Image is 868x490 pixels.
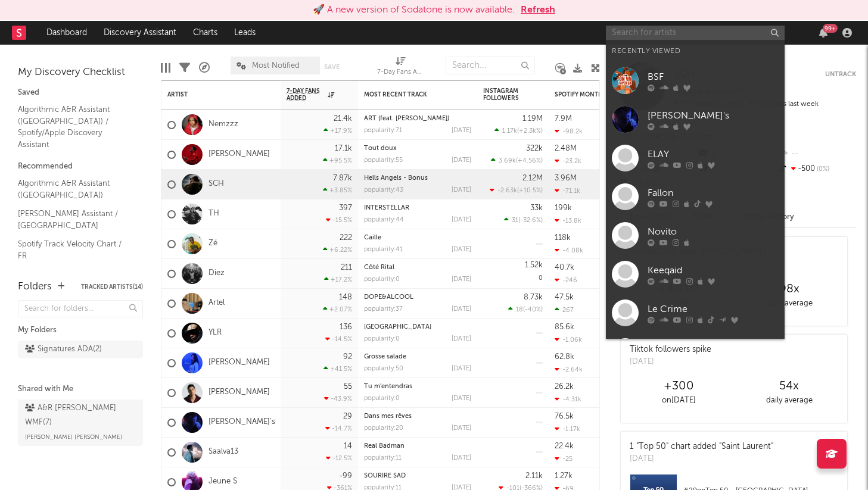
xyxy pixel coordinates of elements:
div: popularity: 55 [364,157,403,164]
div: -23.2k [555,157,581,165]
div: [DATE] [452,425,471,432]
div: ( ) [494,127,543,135]
span: -40 % [525,307,541,313]
div: INTERSTELLAR [364,205,471,211]
div: 118k [555,234,571,242]
div: My Folders [18,323,143,338]
div: [DATE] [452,187,471,193]
a: INTERSTELLAR [364,205,409,211]
div: popularity: 43 [364,187,403,193]
div: 7.87k [333,174,352,182]
div: Instagram Followers [483,88,525,102]
div: 22.4k [555,442,574,450]
span: +10.5 % [519,188,541,194]
div: +17.9 % [323,127,352,135]
div: -14.5 % [325,335,352,343]
div: Edit Columns [161,51,170,85]
a: Tout doux [364,145,397,152]
a: Dashboard [38,21,95,45]
div: 🚀 A new version of Sodatone is now available. [313,3,515,17]
a: [PERSON_NAME]'s [606,100,785,139]
div: 55 [344,383,352,391]
div: -2.64k [555,366,583,373]
div: Fallon [648,186,779,200]
div: Artist [167,91,257,98]
div: 92 [343,353,352,361]
a: [PERSON_NAME] [209,149,270,160]
a: Charts [185,21,226,45]
button: Tracked Artists(14) [81,284,143,290]
div: [DATE] [452,127,471,134]
div: 7.9M [555,115,572,123]
span: 18 [516,307,523,313]
a: Dans mes rêves [364,413,412,420]
span: 3.69k [499,158,516,164]
div: 26.2k [555,383,574,391]
div: 29 [343,413,352,420]
div: 397 [339,204,352,212]
a: [PERSON_NAME] [209,358,270,368]
a: ART (feat. [PERSON_NAME]) [364,116,449,122]
div: ( ) [504,216,543,224]
div: 1.52k [525,261,543,269]
button: Refresh [521,3,555,17]
div: [DATE] [452,246,471,253]
a: Grosse salade [364,354,406,360]
a: Discovery Assistant [95,21,185,45]
div: 40.7k [555,264,574,271]
div: -4.08k [555,246,583,254]
span: 31 [512,217,518,224]
div: popularity: 20 [364,425,403,432]
div: Tout doux [364,145,471,152]
a: [PERSON_NAME] [606,332,785,371]
div: Novito [648,224,779,239]
div: -25 [555,455,573,463]
div: +95.5 % [323,157,352,164]
span: [PERSON_NAME] [PERSON_NAME] [25,430,122,444]
div: Grosse salade [364,354,471,360]
a: Diez [209,269,225,279]
div: Shared with Me [18,382,143,397]
div: [DATE] [452,366,471,372]
div: 54 x [734,379,844,394]
a: Le Crime [606,294,785,332]
div: My Discovery Checklist [18,65,143,80]
div: 21.4k [334,115,352,123]
div: 1 "Top 50" chart added [630,441,773,453]
div: 8.73k [524,294,543,301]
div: popularity: 0 [364,395,400,402]
div: -1.17k [555,425,580,433]
div: daily average [734,297,844,311]
div: Recommended [18,160,143,174]
div: -99 [339,472,352,480]
div: -15.5 % [326,216,352,224]
div: Spotify Monthly Listeners [555,91,644,98]
div: 2.48M [555,145,577,152]
div: Hells Angels - Bonus [364,175,471,182]
a: Caille [364,235,381,241]
a: Algorithmic A&R Assistant ([GEOGRAPHIC_DATA]) [18,177,131,201]
a: [PERSON_NAME] Assistant / [GEOGRAPHIC_DATA] [18,207,131,232]
a: [PERSON_NAME] [209,388,270,398]
div: +6.22 % [323,246,352,254]
div: 222 [340,234,352,242]
div: popularity: 11 [364,455,402,461]
a: ELAY [606,139,785,177]
a: Signatures ADA(2) [18,341,143,358]
button: Untrack [825,68,856,80]
a: Hells Angels - Bonus [364,175,428,182]
div: -500 [777,161,856,177]
div: Dans mes rêves [364,413,471,420]
div: popularity: 50 [364,366,403,372]
div: Saved [18,86,143,100]
div: -14.7 % [325,425,352,432]
div: on [DATE] [624,394,734,408]
div: [DATE] [452,336,471,342]
a: SCH [209,179,224,189]
div: +41.5 % [323,365,352,373]
div: +2.07 % [323,305,352,313]
div: [DATE] [452,157,471,164]
div: 7-Day Fans Added (7-Day Fans Added) [377,51,425,85]
div: 33k [530,204,543,212]
div: -4.31k [555,395,581,403]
